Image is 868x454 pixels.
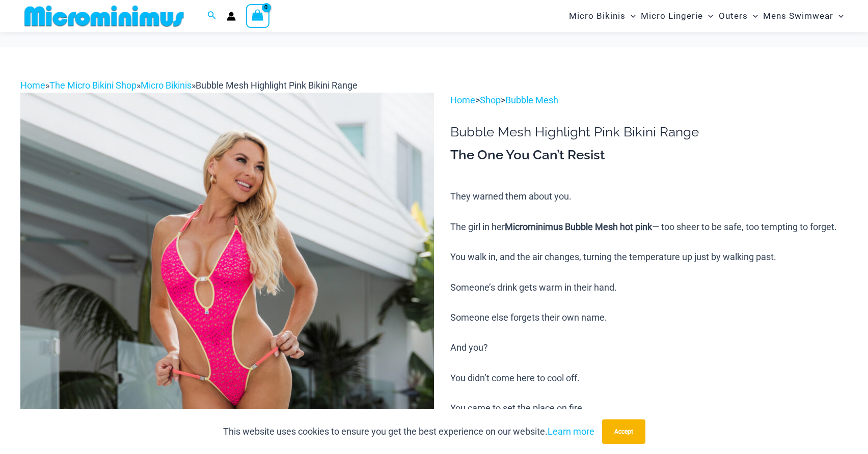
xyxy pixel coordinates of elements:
[569,3,626,29] span: Micro Bikinis
[450,95,475,105] a: Home
[833,3,844,29] span: Menu Toggle
[207,10,216,22] a: Search icon link
[246,4,269,27] a: View Shopping Cart, empty
[480,95,501,105] a: Shop
[141,80,192,91] a: Micro Bikinis
[20,80,358,91] span: » » »
[450,93,848,108] p: > >
[20,5,188,27] img: MM SHOP LOGO FLAT
[227,12,236,21] a: Account icon link
[20,80,45,91] a: Home
[450,124,848,140] h1: Bubble Mesh Highlight Pink Bikini Range
[450,189,848,416] p: They warned them about you. The girl in her — too sheer to be safe, too tempting to forget. You w...
[566,3,638,29] a: Micro BikinisMenu ToggleMenu Toggle
[565,2,848,31] nav: Site Navigation
[196,80,358,91] span: Bubble Mesh Highlight Pink Bikini Range
[761,3,846,29] a: Mens SwimwearMenu ToggleMenu Toggle
[505,221,652,232] b: Microminimus Bubble Mesh hot pink
[763,3,833,29] span: Mens Swimwear
[703,3,713,29] span: Menu Toggle
[602,419,645,444] button: Accept
[748,3,758,29] span: Menu Toggle
[49,80,137,91] a: The Micro Bikini Shop
[505,95,558,105] a: Bubble Mesh
[716,3,761,29] a: OutersMenu ToggleMenu Toggle
[548,426,594,437] a: Learn more
[641,3,703,29] span: Micro Lingerie
[450,147,848,164] h3: The One You Can’t Resist
[626,3,636,29] span: Menu Toggle
[223,424,594,439] p: This website uses cookies to ensure you get the best experience on our website.
[719,3,748,29] span: Outers
[638,3,716,29] a: Micro LingerieMenu ToggleMenu Toggle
